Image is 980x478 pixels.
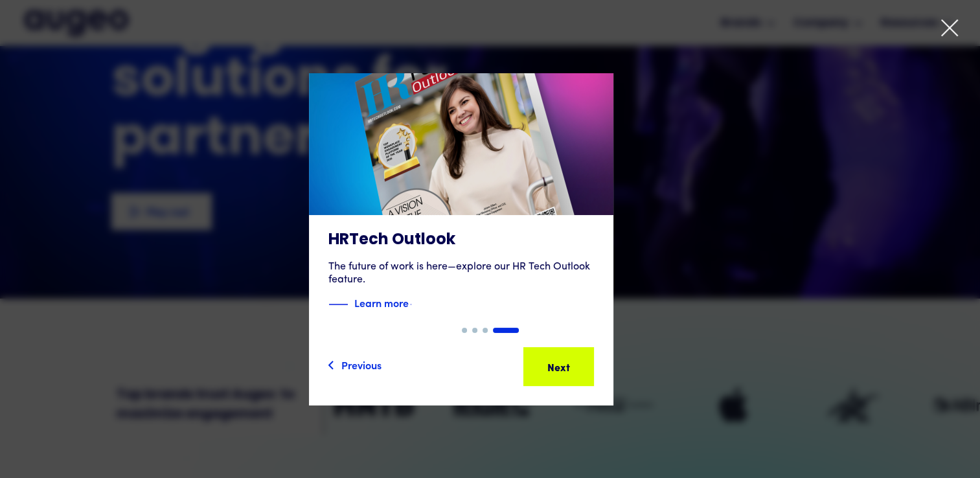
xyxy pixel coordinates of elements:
div: Previous [341,357,382,372]
img: Blue decorative line [328,297,348,312]
div: Show slide 2 of 4 [472,328,477,333]
div: Show slide 3 of 4 [483,328,488,333]
div: Show slide 4 of 4 [493,328,519,333]
a: HRTech OutlookThe future of work is here—explore our HR Tech Outlook feature.Blue decorative line... [309,73,613,328]
div: The future of work is here—explore our HR Tech Outlook feature. [328,260,594,286]
a: Next [523,347,594,386]
h3: HRTech Outlook [328,231,594,250]
strong: Learn more [354,295,409,310]
img: Blue text arrow [410,297,429,312]
div: Show slide 1 of 4 [462,328,467,333]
